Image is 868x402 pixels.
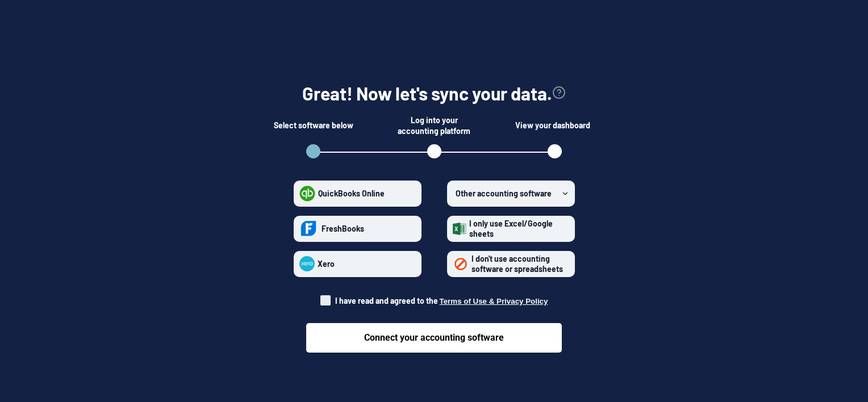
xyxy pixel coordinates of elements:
[548,144,562,158] button: open step 3
[306,144,320,158] button: open step 1
[515,114,595,137] div: View your dashboard
[306,323,562,353] button: Connect your accounting software
[456,189,552,198] span: Other accounting software
[335,296,548,305] span: I have read and agreed to the
[292,144,576,162] ol: Steps Indicator
[302,81,552,106] h1: Great! Now let's sync your data.
[322,224,364,233] span: FreshBooks
[471,254,563,274] span: I don't use accounting software or spreadsheets
[427,144,441,158] button: open step 2
[453,223,466,235] img: excel
[318,259,335,269] span: Xero
[394,114,474,137] div: Log into your accounting platform
[274,114,353,137] div: Select software below
[440,297,548,305] button: I have read and agreed to the
[552,86,566,99] svg: view accounting link security info
[552,81,566,106] button: view accounting link security info
[453,256,469,272] img: none
[318,189,385,198] span: QuickBooks Online
[299,217,319,240] img: freshbooks
[299,256,315,271] img: xero
[299,186,315,202] img: quickbooks-online
[469,219,553,238] span: I only use Excel/Google sheets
